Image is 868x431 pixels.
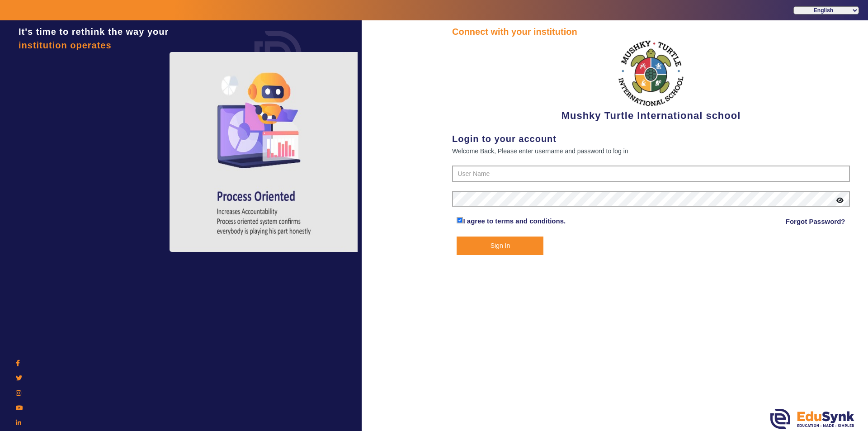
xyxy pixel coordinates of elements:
span: It's time to rethink the way your [19,27,169,37]
img: f2cfa3ea-8c3d-4776-b57d-4b8cb03411bc [617,38,685,108]
button: Sign In [457,237,543,255]
div: Login to your account [452,132,850,146]
img: login4.png [170,52,359,252]
img: edusynk.png [770,409,854,429]
div: Connect with your institution [452,25,850,38]
input: User Name [452,166,850,182]
div: Mushky Turtle International school [452,38,850,123]
a: I agree to terms and conditions. [463,217,566,225]
span: institution operates [19,40,112,50]
a: Forgot Password? [786,216,845,227]
div: Welcome Back, Please enter username and password to log in [452,146,850,156]
img: login.png [244,20,312,88]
